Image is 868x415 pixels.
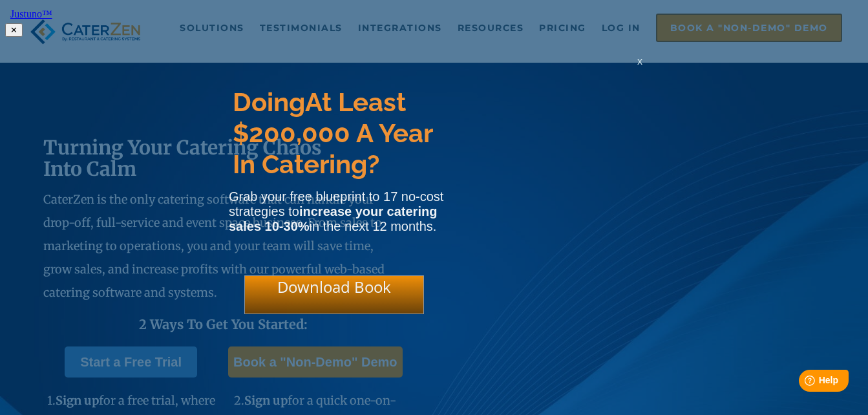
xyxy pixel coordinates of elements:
[630,55,650,81] div: x
[277,276,391,297] span: Download Book
[5,23,23,37] button: ✕
[637,55,642,67] span: x
[229,204,437,233] strong: increase your catering sales 10-30%
[229,189,443,233] span: Grab your free blueprint to 17 no-cost strategies to in the next 12 months.
[233,87,432,179] span: At Least $200,000 A Year In Catering?
[244,275,424,314] div: Download Book
[753,365,854,401] iframe: Help widget launcher
[233,87,305,117] span: Doing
